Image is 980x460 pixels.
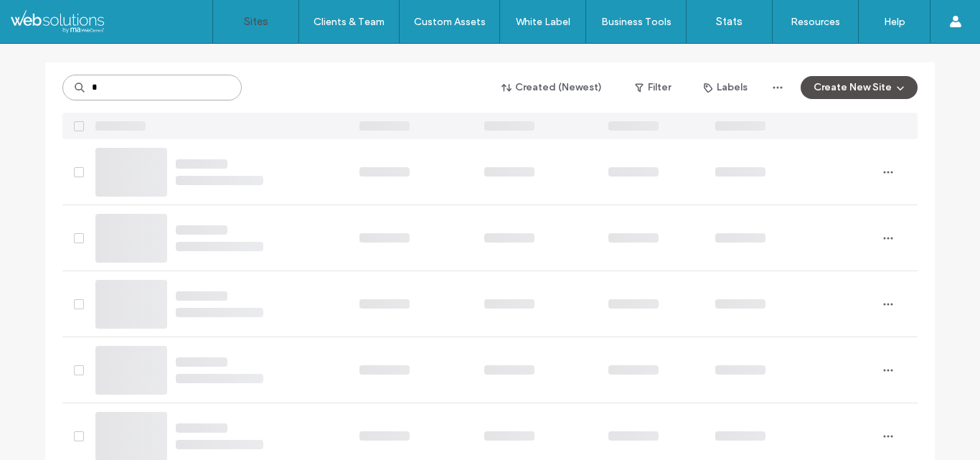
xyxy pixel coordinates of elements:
button: Create New Site [801,76,918,99]
span: Help [32,10,62,23]
label: Sites [244,15,268,28]
label: Resources [791,16,840,28]
button: Created (Newest) [489,76,615,99]
label: Business Tools [601,16,672,28]
label: White Label [516,16,570,28]
label: Help [884,16,905,28]
label: Stats [716,15,743,28]
button: Filter [621,76,685,99]
label: Custom Assets [414,16,486,28]
label: Clients & Team [314,16,385,28]
button: Labels [691,76,760,99]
